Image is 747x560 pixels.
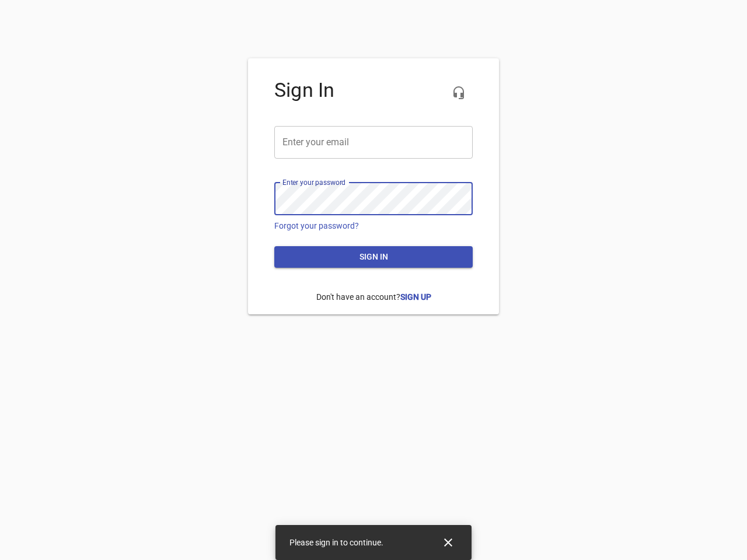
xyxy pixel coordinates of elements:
p: Don't have an account? [274,282,473,312]
iframe: Chat [492,131,738,551]
span: Sign in [284,250,463,264]
h4: Sign In [274,79,473,102]
button: Sign in [274,246,473,268]
span: Please sign in to continue. [289,538,383,547]
a: Sign Up [400,292,431,302]
a: Forgot your password? [274,221,359,230]
button: Close [434,528,462,556]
